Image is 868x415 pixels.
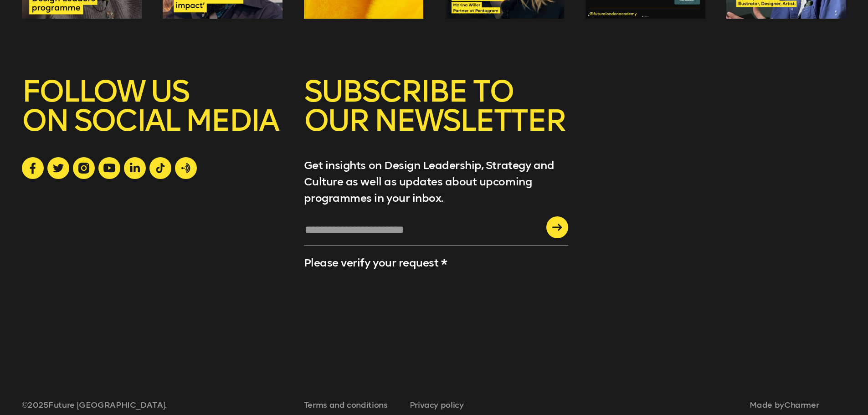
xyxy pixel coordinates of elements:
h5: FOLLOW US ON SOCIAL MEDIA [22,77,282,157]
p: Get insights on Design Leadership, Strategy and Culture as well as updates about upcoming program... [304,157,568,206]
span: © 2025 Future [GEOGRAPHIC_DATA]. [22,400,189,410]
a: Privacy policy [410,400,464,410]
iframe: reCAPTCHA [304,276,379,341]
span: Made by [750,400,819,410]
label: Please verify your request * [304,256,447,269]
a: Terms and conditions [304,400,388,410]
a: Charmer [784,400,819,410]
h5: SUBSCRIBE TO OUR NEWSLETTER [304,77,568,157]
